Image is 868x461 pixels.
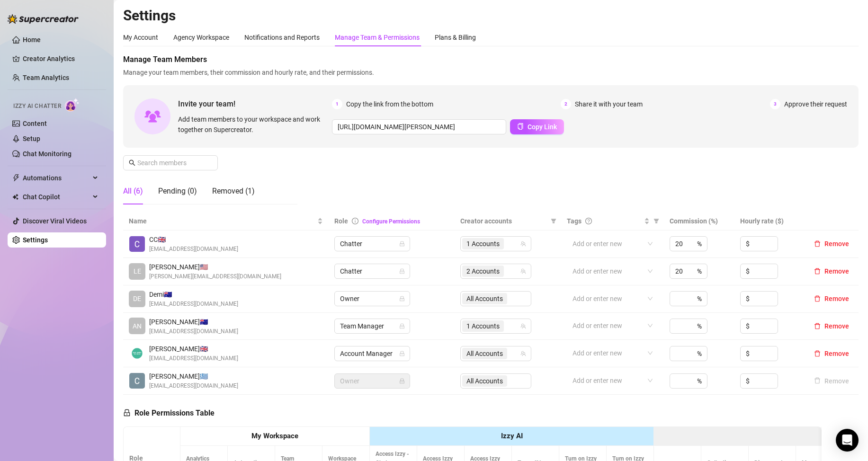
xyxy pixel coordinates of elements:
span: 1 [332,99,342,109]
span: delete [814,323,821,329]
span: Izzy AI Chatter [13,102,61,111]
span: [PERSON_NAME] 🇦🇺 [149,317,238,327]
span: [EMAIL_ADDRESS][DOMAIN_NAME] [149,327,238,336]
a: Home [23,36,41,44]
span: Name [129,216,315,226]
span: 2 Accounts [466,266,500,276]
button: Remove [810,348,853,359]
span: Remove [824,350,849,357]
span: Copy Link [528,123,557,131]
div: Notifications and Reports [244,32,320,43]
span: delete [814,295,821,302]
div: My Account [123,32,158,43]
span: team [520,323,526,329]
a: Setup [23,135,40,142]
a: Settings [23,236,48,244]
a: Chat Monitoring [23,150,72,158]
div: Removed (1) [212,186,255,197]
span: lock [123,409,131,417]
span: [EMAIL_ADDRESS][DOMAIN_NAME] [149,245,238,254]
span: All Accounts [466,348,503,359]
span: Role [334,217,348,225]
div: Plans & Billing [435,32,476,43]
div: Pending (0) [158,186,197,197]
span: lock [399,268,405,274]
span: 1 Accounts [462,320,504,332]
button: Remove [810,293,853,304]
span: thunderbolt [12,174,20,182]
span: Account Manager [340,346,404,361]
a: Creator Analytics [23,51,98,66]
th: Commission (%) [664,212,734,230]
span: team [520,268,526,274]
span: filter [652,214,661,228]
a: Configure Permissions [362,218,420,225]
th: Name [123,212,329,230]
img: CC [129,236,145,252]
span: info-circle [352,218,358,224]
button: Copy Link [510,119,564,134]
img: Giada Migliavacca [129,346,145,361]
span: Add team members to your workspace and work together on Supercreator. [178,114,328,135]
span: LE [134,266,141,276]
span: 2 Accounts [462,266,504,277]
a: Team Analytics [23,74,69,81]
span: CC 🇬🇧 [149,234,238,245]
span: Remove [824,322,849,330]
span: Creator accounts [460,216,547,226]
span: lock [399,241,405,247]
span: [PERSON_NAME] 🇬🇷 [149,371,238,381]
span: [EMAIL_ADDRESS][DOMAIN_NAME] [149,354,238,363]
span: [PERSON_NAME][EMAIL_ADDRESS][DOMAIN_NAME] [149,272,281,281]
button: Remove [810,375,853,387]
span: All Accounts [462,348,507,359]
span: Share it with your team [575,99,643,109]
span: search [129,160,135,166]
a: Discover Viral Videos [23,217,87,225]
span: Team Manager [340,319,404,333]
img: Chat Copilot [12,194,18,200]
span: Invite your team! [178,98,332,110]
span: Approve their request [784,99,847,109]
span: Remove [824,240,849,248]
a: Content [23,120,47,127]
span: lock [399,378,405,384]
span: Chat Copilot [23,189,90,204]
span: team [520,351,526,356]
button: Remove [810,238,853,249]
span: Remove [824,295,849,302]
div: All (6) [123,186,143,197]
span: filter [551,218,556,224]
img: logo-BBDzfeDw.svg [8,14,79,24]
span: [EMAIL_ADDRESS][DOMAIN_NAME] [149,300,238,309]
span: 1 Accounts [466,239,500,249]
strong: Izzy AI [501,432,523,440]
span: Manage Team Members [123,54,859,65]
span: lock [399,296,405,301]
h5: Role Permissions Table [123,408,215,419]
span: team [520,241,526,247]
span: Chatter [340,264,404,278]
span: Manage your team members, their commission and hourly rate, and their permissions. [123,67,859,78]
button: Remove [810,320,853,332]
span: DE [133,293,141,304]
span: 1 Accounts [462,238,504,249]
span: Owner [340,374,404,388]
div: Manage Team & Permissions [335,32,420,43]
h2: Settings [123,7,859,25]
span: delete [814,350,821,357]
strong: My Workspace [251,432,298,440]
span: lock [399,323,405,329]
span: [PERSON_NAME] 🇬🇧 [149,344,238,354]
span: filter [653,218,659,224]
input: Search members [137,158,205,168]
span: Copy the link from the bottom [346,99,433,109]
div: Agency Workspace [173,32,229,43]
span: Remove [824,267,849,275]
button: Remove [810,266,853,277]
img: AI Chatter [65,98,80,112]
span: delete [814,240,821,247]
span: Tags [567,216,582,226]
span: 3 [770,99,780,109]
span: filter [549,214,558,228]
